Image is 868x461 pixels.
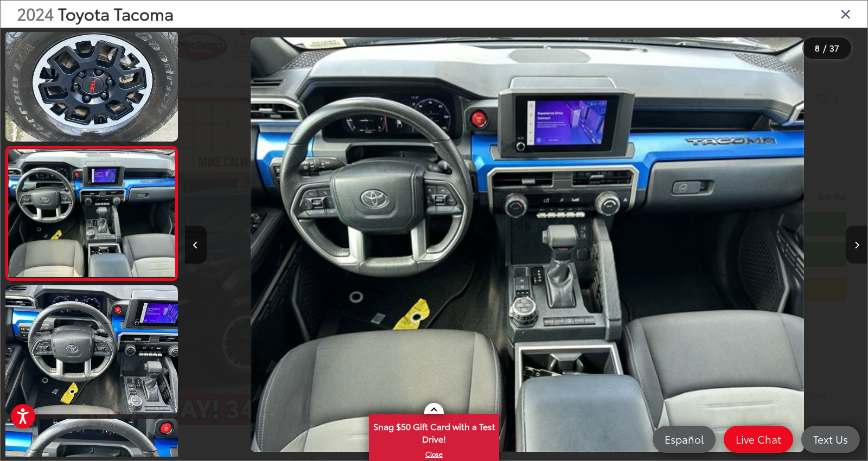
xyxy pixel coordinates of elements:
span: Snag $50 Gift Card with a Test Drive! [370,415,498,448]
span: Toyota Tacoma [58,2,174,25]
a: Español [653,426,716,453]
span: Español [659,432,709,446]
img: 2024 Toyota Tacoma TRD Off-Road [4,284,180,415]
button: Next image [846,226,867,264]
span: 37 [829,42,839,54]
span: 8 [815,42,820,54]
span: Live Chat [730,432,787,446]
img: 2024 Toyota Tacoma TRD Off-Road [251,37,804,452]
img: 2024 Toyota Tacoma TRD Off-Road [4,11,180,143]
a: Live Chat [724,426,793,453]
a: Text Us [801,426,860,453]
span: 2024 [17,2,54,25]
span: Text Us [808,432,853,446]
button: Previous image [185,226,207,264]
div: 2024 Toyota Tacoma TRD Off-Road 7 [186,37,868,452]
i: Close gallery [840,7,851,21]
img: 2024 Toyota Tacoma TRD Off-Road [7,150,177,277]
span: / [822,44,827,52]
